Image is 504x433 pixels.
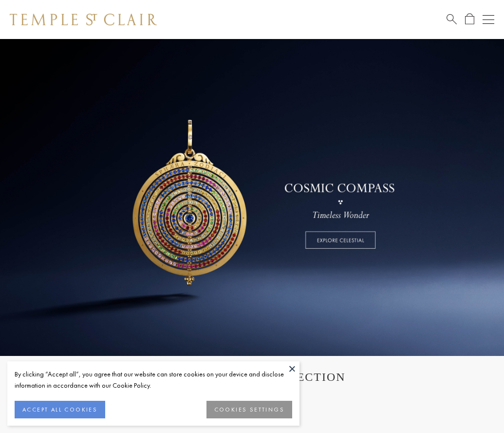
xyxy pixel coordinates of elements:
a: Search [447,13,457,25]
button: Open navigation [483,14,494,25]
button: ACCEPT ALL COOKIES [15,401,105,418]
img: Temple St. Clair [10,14,157,25]
button: COOKIES SETTINGS [206,401,292,418]
a: Open Shopping Bag [465,13,474,25]
div: By clicking “Accept all”, you agree that our website can store cookies on your device and disclos... [15,369,292,391]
